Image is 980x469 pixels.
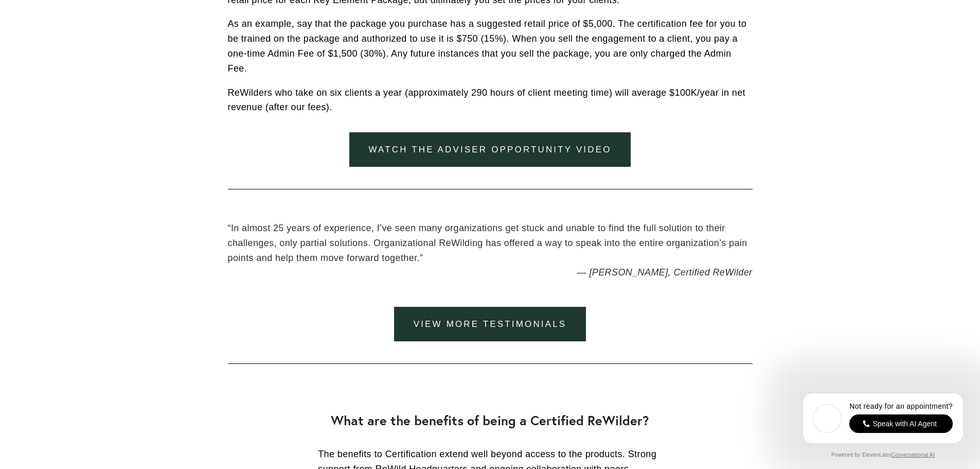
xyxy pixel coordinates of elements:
span: ” [420,253,423,263]
p: As an example, say that the package you purchase has a suggested retail price of $5,000. The cert... [228,16,753,76]
figcaption: — [PERSON_NAME], Certified ReWilder [228,265,753,280]
blockquote: In almost 25 years of experience, I’ve seen many organizations get stuck and unable to find the f... [228,221,753,265]
a: watch the adviser opportunity video [349,132,631,167]
span: “ [228,223,231,233]
a: view more testimonials [394,307,586,341]
p: ReWilders who take on six clients a year (approximately 290 hours of client meeting time) will av... [228,85,753,115]
strong: What are the benefits of being a Certified ReWilder? [331,412,649,429]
